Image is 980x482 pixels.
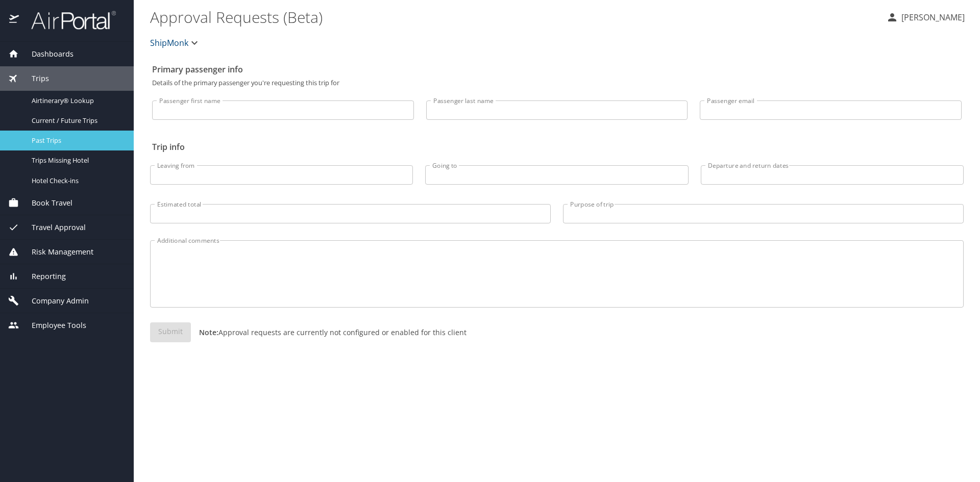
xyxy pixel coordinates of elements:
[19,222,86,233] span: Travel Approval
[146,33,205,53] button: ShipMonk
[32,176,121,186] span: Hotel Check-ins
[32,136,121,145] span: Past Trips
[882,8,969,27] button: [PERSON_NAME]
[898,11,965,23] p: [PERSON_NAME]
[19,271,66,282] span: Reporting
[199,327,218,337] strong: Note:
[32,96,121,106] span: Airtinerary® Lookup
[19,73,49,84] span: Trips
[32,156,121,165] span: Trips Missing Hotel
[19,246,93,258] span: Risk Management
[19,197,72,209] span: Book Travel
[152,80,962,86] p: Details of the primary passenger you're requesting this trip for
[191,327,467,338] p: Approval requests are currently not configured or enabled for this client
[19,295,89,307] span: Company Admin
[150,36,188,50] span: ShipMonk
[150,1,878,33] h1: Approval Requests (Beta)
[20,10,116,30] img: airportal-logo.png
[152,139,962,155] h2: Trip info
[19,48,73,60] span: Dashboards
[152,61,962,78] h2: Primary passenger info
[19,320,86,331] span: Employee Tools
[32,116,121,125] span: Current / Future Trips
[9,10,20,30] img: icon-airportal.png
